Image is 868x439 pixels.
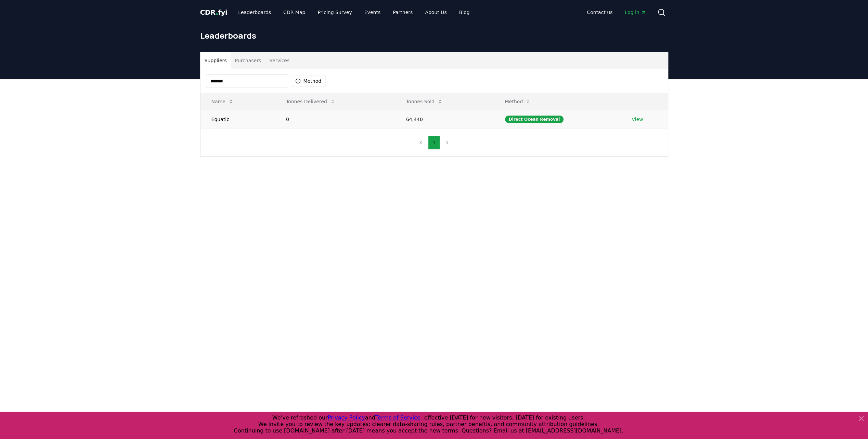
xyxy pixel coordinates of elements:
[200,8,228,17] a: CDR.fyi
[278,6,311,18] a: CDR Map
[275,110,395,129] td: 0
[281,95,341,108] button: Tonnes Delivered
[625,9,646,16] span: Log in
[632,116,643,123] a: View
[387,6,418,18] a: Partners
[312,6,357,18] a: Pricing Survey
[401,95,448,108] button: Tonnes Sold
[233,6,475,18] nav: Main
[233,6,276,18] a: Leaderboards
[581,6,651,18] nav: Main
[265,52,294,69] button: Services
[231,52,265,69] button: Purchasers
[505,116,564,123] div: Direct Ocean Removal
[500,95,537,108] button: Method
[619,6,651,18] a: Log in
[200,30,668,41] h1: Leaderboards
[200,110,275,129] td: Equatic
[206,95,239,108] button: Name
[581,6,618,18] a: Contact us
[454,6,475,18] a: Blog
[216,8,218,16] span: .
[359,6,386,18] a: Events
[200,8,228,16] span: CDR fyi
[428,136,440,149] button: 1
[395,110,494,129] td: 64,440
[291,76,326,87] button: Method
[200,52,231,69] button: Suppliers
[419,6,452,18] a: About Us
